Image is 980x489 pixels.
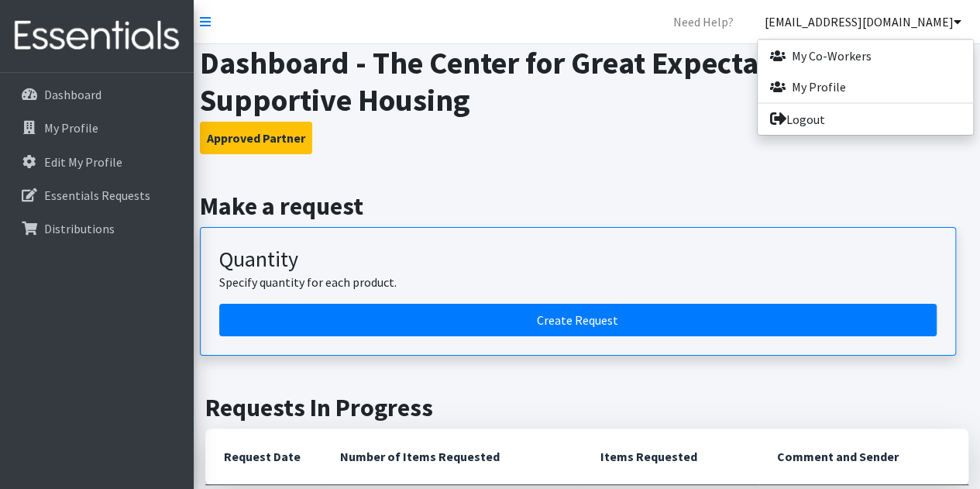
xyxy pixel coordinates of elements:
a: Need Help? [661,6,746,37]
h2: Requests In Progress [205,393,968,422]
a: My Profile [6,112,187,143]
p: Specify quantity for each product. [219,273,937,291]
a: [EMAIL_ADDRESS][DOMAIN_NAME] [752,6,974,37]
a: Distributions [6,213,187,244]
img: HumanEssentials [6,10,187,62]
th: Number of Items Requested [322,429,582,485]
h3: Quantity [219,246,937,273]
p: Distributions [44,221,115,236]
h1: Dashboard - The Center for Great Expectations, Inc - Supportive Housing [200,44,975,119]
a: Dashboard [6,79,187,110]
button: Approved Partner [200,122,312,154]
a: My Co-Workers [758,40,973,71]
a: Logout [758,104,973,135]
a: My Profile [758,71,973,102]
th: Comment and Sender [758,429,968,485]
th: Request Date [205,429,322,485]
p: Essentials Requests [44,188,150,203]
th: Items Requested [582,429,759,485]
p: Edit My Profile [44,154,122,170]
a: Edit My Profile [6,146,187,177]
h2: Make a request [200,191,975,221]
a: Create a request by quantity [219,304,937,336]
p: My Profile [44,120,98,136]
a: Essentials Requests [6,180,187,211]
p: Dashboard [44,87,101,102]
